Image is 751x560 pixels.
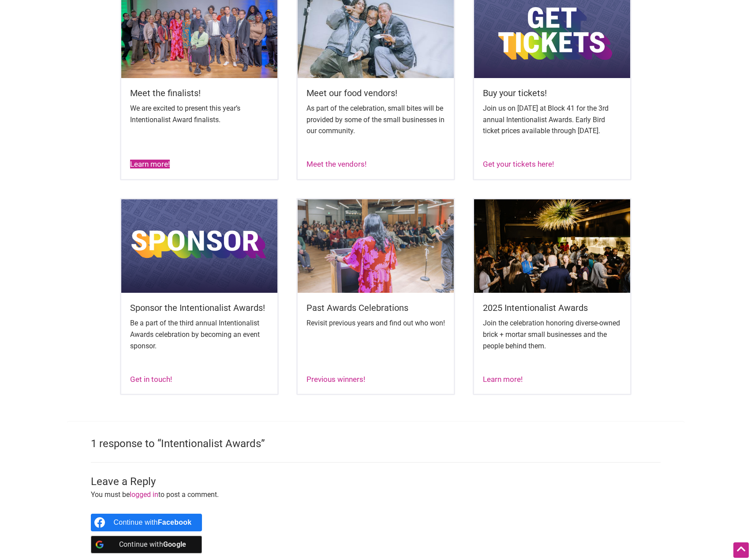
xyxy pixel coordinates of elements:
div: Continue with [114,514,192,531]
h5: Meet the finalists! [130,87,269,99]
a: Meet the vendors! [306,160,366,168]
b: Facebook [158,519,192,526]
div: Scroll Back to Top [733,542,749,558]
p: Join the celebration honoring diverse-owned brick + mortar small businesses and the people behind... [483,317,621,351]
h5: 2025 Intentionalist Awards [483,302,621,314]
div: Continue with [114,536,192,553]
p: You must be to post a comment. [91,489,661,500]
b: Google [163,540,187,549]
h5: Buy your tickets! [483,87,621,99]
p: Be a part of the third annual Intentionalist Awards celebration by becoming an event sponsor. [130,317,269,351]
p: We are excited to present this year’s Intentionalist Award finalists. [130,103,269,125]
h5: Past Awards Celebrations [306,302,445,314]
p: Join us on [DATE] at Block 41 for the 3rd annual Intentionalist Awards. Early Bird ticket prices ... [483,103,621,137]
a: logged in [130,490,158,499]
a: Previous winners! [306,375,365,384]
p: As part of the celebration, small bites will be provided by some of the small businesses in our c... [306,103,445,137]
p: Revisit previous years and find out who won! [306,317,445,329]
a: Continue with <b>Google</b> [91,536,202,553]
a: Continue with <b>Facebook</b> [91,514,202,531]
h5: Sponsor the Intentionalist Awards! [130,302,269,314]
h3: Leave a Reply [91,474,661,489]
a: Get your tickets here! [483,160,554,168]
h2: 1 response to “Intentionalist Awards” [91,437,661,452]
a: Learn more! [130,160,170,168]
a: Learn more! [483,375,523,384]
a: Get in touch! [130,375,172,384]
h5: Meet our food vendors! [306,87,445,99]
